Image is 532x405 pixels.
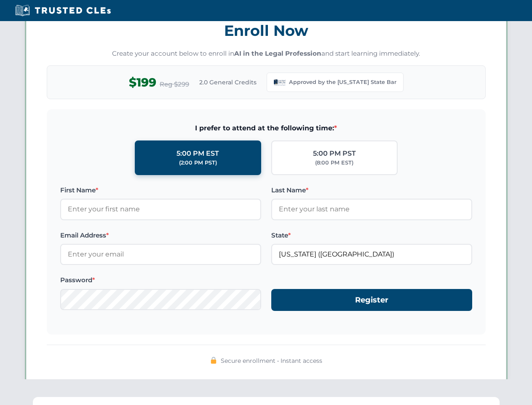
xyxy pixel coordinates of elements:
[47,49,486,59] p: Create your account below to enroll in and start learning immediately.
[271,199,472,220] input: Enter your last name
[315,159,353,167] div: (8:00 PM EST)
[289,78,396,86] span: Approved by the [US_STATE] State Bar
[271,289,472,311] button: Register
[176,148,219,159] div: 5:00 PM EST
[234,49,321,57] strong: AI in the Legal Profession
[13,4,113,17] img: Trusted CLEs
[60,244,261,265] input: Enter your email
[47,17,486,44] h3: Enroll Now
[210,357,217,364] img: 🔒
[271,230,472,240] label: State
[199,78,257,87] span: 2.0 General Credits
[221,356,322,365] span: Secure enrollment • Instant access
[60,123,472,134] span: I prefer to attend at the following time:
[160,79,189,89] span: Reg $299
[274,76,286,88] img: Louisiana State Bar
[60,199,261,220] input: Enter your first name
[60,185,261,195] label: First Name
[60,230,261,240] label: Email Address
[60,275,261,285] label: Password
[271,244,472,265] input: Louisiana (LA)
[129,73,156,92] span: $199
[313,148,356,159] div: 5:00 PM PST
[179,159,217,167] div: (2:00 PM PST)
[271,185,472,195] label: Last Name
